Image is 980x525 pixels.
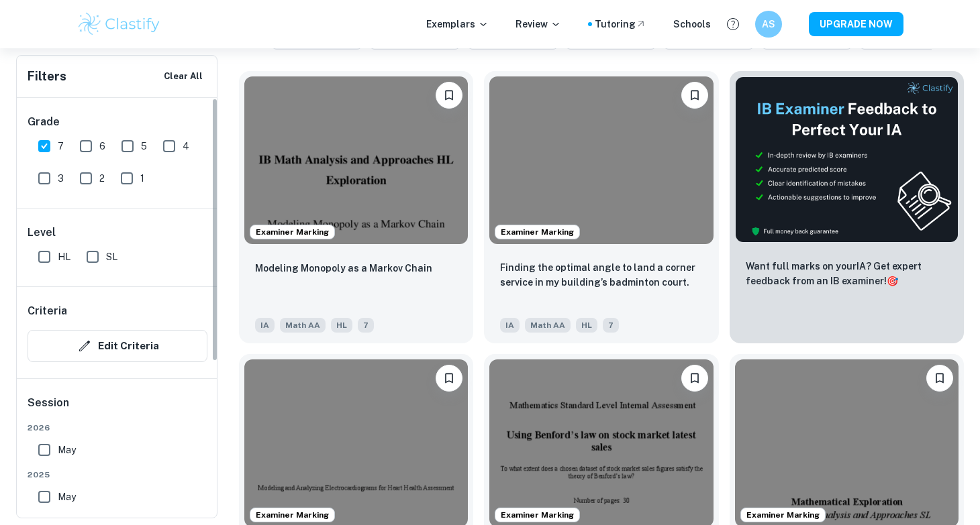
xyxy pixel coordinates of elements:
[77,11,162,38] img: Clastify logo
[595,17,646,32] a: Tutoring
[28,469,207,481] span: 2025
[525,318,571,333] span: Math AA
[436,365,462,392] button: Bookmark
[484,71,718,343] a: Examiner MarkingBookmarkFinding the optimal angle to land a corner service in my building’s badmi...
[681,365,708,392] button: Bookmark
[28,303,67,319] h6: Criteria
[58,489,76,504] span: May
[255,261,432,276] p: Modeling Monopoly as a Markov Chain
[761,17,777,32] h6: AS
[280,318,326,333] span: Math AA
[436,82,462,109] button: Bookmark
[28,422,207,434] span: 2026
[489,76,713,244] img: Math AA IA example thumbnail: Finding the optimal angle to land a corn
[809,12,903,36] button: UPGRADE NOW
[28,225,207,241] h6: Level
[495,226,579,238] span: Examiner Marking
[160,66,206,86] button: Clear All
[28,330,207,362] button: Edit Criteria
[250,226,334,238] span: Examiner Marking
[106,249,117,264] span: SL
[746,259,948,288] p: Want full marks on your IA ? Get expert feedback from an IB examiner!
[926,365,953,392] button: Bookmark
[495,509,579,521] span: Examiner Marking
[141,139,147,154] span: 5
[255,318,275,333] span: IA
[603,318,619,333] span: 7
[58,139,64,154] span: 7
[730,71,964,343] a: ThumbnailWant full marks on yourIA? Get expert feedback from an IB examiner!
[576,318,597,333] span: HL
[183,139,189,154] span: 4
[28,67,66,86] h6: Filters
[250,509,334,521] span: Examiner Marking
[244,76,468,244] img: Math AA IA example thumbnail: Modeling Monopoly as a Markov Chain
[887,276,898,286] span: 🎯
[516,17,561,32] p: Review
[140,171,144,186] span: 1
[28,114,207,130] h6: Grade
[239,71,473,343] a: Examiner MarkingBookmarkModeling Monopoly as a Markov ChainIAMath AAHL7
[28,395,207,422] h6: Session
[58,249,70,264] span: HL
[741,509,825,521] span: Examiner Marking
[755,11,782,38] button: AS
[331,318,352,333] span: HL
[500,318,520,333] span: IA
[500,260,702,290] p: Finding the optimal angle to land a corner service in my building’s badminton court.
[99,171,105,186] span: 2
[673,17,711,32] a: Schools
[358,318,374,333] span: 7
[58,443,76,457] span: May
[681,82,708,109] button: Bookmark
[722,13,744,36] button: Help and Feedback
[99,139,105,154] span: 6
[58,171,64,186] span: 3
[735,76,959,243] img: Thumbnail
[426,17,489,32] p: Exemplars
